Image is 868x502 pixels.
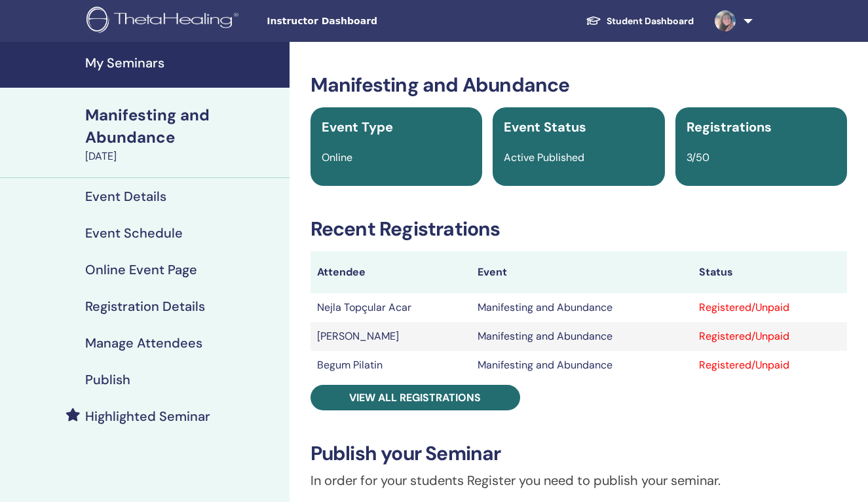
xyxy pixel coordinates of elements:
[699,300,840,315] div: Registered/Unpaid
[85,262,197,278] h4: Online Event Page
[504,151,584,164] span: Active Published
[311,293,471,322] td: Nejla Topçular Acar
[267,14,463,28] span: Instructor Dashboard
[311,442,847,465] h3: Publish your Seminar
[311,471,847,490] p: In order for your students Register you need to publish your seminar.
[471,351,692,380] td: Manifesting and Abundance
[715,10,736,31] img: default.jpg
[687,118,772,135] span: Registrations
[322,151,352,164] span: Online
[86,7,243,36] img: logo.png
[504,118,586,135] span: Event Status
[311,351,471,380] td: Begum Pilatin
[85,149,282,164] div: [DATE]
[311,385,520,410] a: View all registrations
[85,372,130,387] h4: Publish
[692,251,847,293] th: Status
[322,118,393,135] span: Event Type
[85,408,210,424] h4: Highlighted Seminar
[85,188,166,204] h4: Event Details
[85,225,183,241] h4: Event Schedule
[471,251,692,293] th: Event
[471,322,692,351] td: Manifesting and Abundance
[349,391,481,404] span: View all registrations
[77,104,290,164] a: Manifesting and Abundance[DATE]
[311,322,471,351] td: [PERSON_NAME]
[687,151,709,164] span: 3/50
[311,73,847,97] h3: Manifesting and Abundance
[85,335,202,351] h4: Manage Attendees
[586,15,601,26] img: graduation-cap-white.svg
[311,217,847,241] h3: Recent Registrations
[85,55,282,71] h4: My Seminars
[699,357,840,373] div: Registered/Unpaid
[311,251,471,293] th: Attendee
[699,329,840,344] div: Registered/Unpaid
[85,104,282,149] div: Manifesting and Abundance
[471,293,692,322] td: Manifesting and Abundance
[85,298,205,314] h4: Registration Details
[575,9,704,33] a: Student Dashboard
